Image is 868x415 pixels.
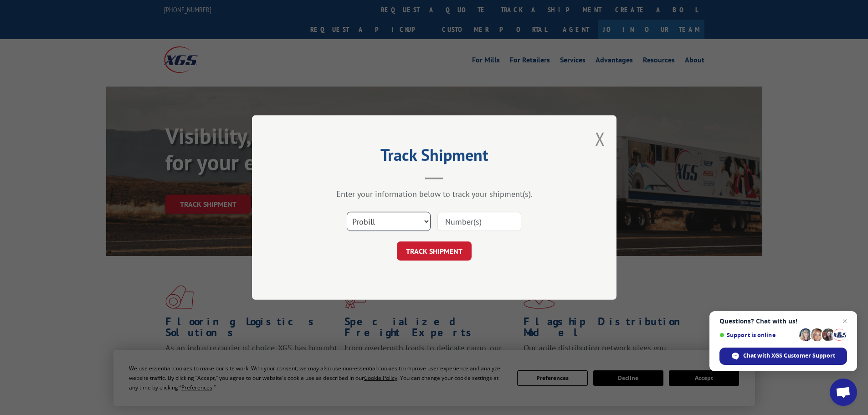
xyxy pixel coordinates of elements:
[719,318,847,325] span: Questions? Chat with us!
[298,149,571,166] h2: Track Shipment
[719,332,796,338] span: Support is online
[839,316,850,327] span: Close chat
[595,127,605,151] button: Close modal
[437,212,521,231] input: Number(s)
[743,352,835,360] span: Chat with XGS Customer Support
[397,241,472,261] button: TRACK SHIPMENT
[830,379,857,406] div: Open chat
[298,189,571,199] div: Enter your information below to track your shipment(s).
[719,348,847,365] div: Chat with XGS Customer Support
